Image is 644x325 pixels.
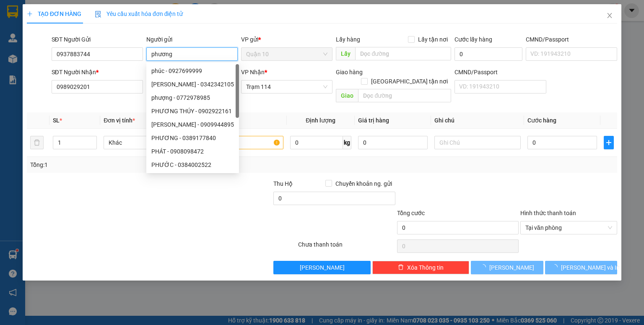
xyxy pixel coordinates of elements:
input: Dọc đường [358,89,451,102]
span: kg [343,136,351,149]
div: SĐT Người Nhận [52,68,143,77]
span: [PERSON_NAME] [489,263,534,272]
div: phạm đức dương - 0342342105 [146,78,239,91]
span: delete [398,264,404,271]
div: PHƯƠNG - 0389177840 [151,133,234,143]
img: icon [95,11,101,18]
span: [PERSON_NAME] [300,263,345,272]
div: CMND/Passport [454,68,546,77]
div: PHƯƠNG - 0389177840 [146,131,239,145]
div: THANH PHƯƠNG - 0909944895 [146,118,239,131]
span: Yêu cầu xuất hóa đơn điện tử [95,10,183,17]
input: VD: Bàn, Ghế [197,136,283,149]
div: phượng - 0772978985 [146,91,239,104]
span: [GEOGRAPHIC_DATA] tận nơi [368,77,451,86]
span: Định lượng [306,117,335,124]
input: Cước lấy hàng [454,47,522,61]
div: PHƯƠNG THÚY - 0902922161 [151,107,234,116]
span: TẠO ĐƠN HÀNG [27,10,81,17]
label: Cước lấy hàng [454,36,492,43]
input: Dọc đường [355,47,451,60]
input: 0 [358,136,428,149]
span: Chuyển khoản ng. gửi [332,179,395,188]
span: loading [552,264,561,270]
div: SĐT Người Gửi [52,35,143,44]
button: delete [30,136,44,149]
span: Tại văn phòng [525,221,612,234]
button: [PERSON_NAME] và In [545,261,618,274]
span: Đơn vị tính [104,117,135,124]
span: Giao [336,89,358,102]
button: [PERSON_NAME] [273,261,370,274]
span: plus [604,139,613,146]
span: close [606,12,613,19]
span: Xóa Thông tin [407,263,444,272]
span: Khác [109,136,185,149]
button: plus [604,136,614,149]
div: PHƯỚC - 0384002522 [146,158,239,172]
div: VP gửi [241,35,332,44]
span: Cước hàng [527,117,556,124]
div: [PERSON_NAME] - 0342342105 [151,80,234,89]
span: loading [480,264,489,270]
div: PHƯƠNG THÚY - 0902922161 [146,104,239,118]
div: Người gửi [146,35,238,44]
button: [PERSON_NAME] [471,261,543,274]
div: phúc - 0927699999 [146,64,239,78]
div: PHÁT - 0908098472 [151,147,234,156]
span: Thu Hộ [273,180,293,187]
span: Giá trị hàng [358,117,389,124]
div: phượng - 0772978985 [151,93,234,102]
button: deleteXóa Thông tin [372,261,469,274]
div: [PERSON_NAME] - 0909944895 [151,120,234,129]
div: PHƯỚC - 0384002522 [151,160,234,169]
div: CMND/Passport [526,35,617,44]
button: Close [598,4,621,28]
span: Lấy [336,47,355,60]
span: plus [27,11,33,17]
span: Quận 10 [246,48,327,60]
span: Lấy hàng [336,36,360,43]
div: PHÁT - 0908098472 [146,145,239,158]
div: Tổng: 1 [30,160,249,169]
span: Lấy tận nơi [415,35,451,44]
input: Ghi Chú [434,136,521,149]
div: phúc - 0927699999 [151,66,234,75]
span: Giao hàng [336,69,363,75]
span: SL [53,117,60,124]
th: Ghi chú [431,112,524,129]
span: VP Nhận [241,69,265,75]
span: Tổng cước [397,210,425,216]
label: Hình thức thanh toán [520,210,576,216]
span: [PERSON_NAME] và In [561,263,620,272]
span: Trạm 114 [246,81,327,93]
div: Chưa thanh toán [297,240,396,255]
